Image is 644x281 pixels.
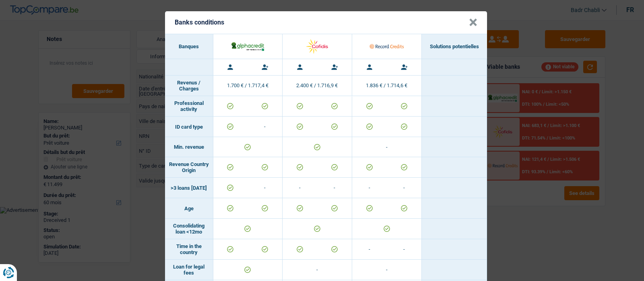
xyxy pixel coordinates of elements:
th: Solutions potentielles [422,34,487,59]
td: - [387,239,421,259]
td: - [283,260,352,280]
td: ID card type [165,117,213,137]
td: - [317,178,352,198]
td: >3 loans [DATE] [165,178,213,198]
td: Age [165,198,213,219]
td: - [248,117,282,137]
td: Revenus / Charges [165,76,213,96]
td: - [352,178,387,198]
h5: Banks conditions [175,18,224,26]
td: - [352,137,422,157]
th: Banques [165,34,213,59]
td: Consolidating loan <12mo [165,219,213,239]
td: Time in the country [165,239,213,260]
td: - [283,178,317,198]
td: 1.836 € / 1.714,6 € [352,76,422,96]
td: - [387,178,421,198]
td: 2.400 € / 1.716,9 € [283,76,352,96]
td: - [352,260,422,280]
td: Loan for legal fees [165,260,213,280]
td: Min. revenue [165,137,213,157]
button: Close [469,18,477,27]
td: 1.700 € / 1.717,4 € [213,76,283,96]
td: - [248,178,282,198]
td: - [352,239,387,259]
img: Cofidis [300,38,334,55]
img: AlphaCredit [231,41,265,51]
td: Revenue Country Origin [165,157,213,178]
td: Professional activity [165,96,213,117]
img: Record Credits [369,38,404,55]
